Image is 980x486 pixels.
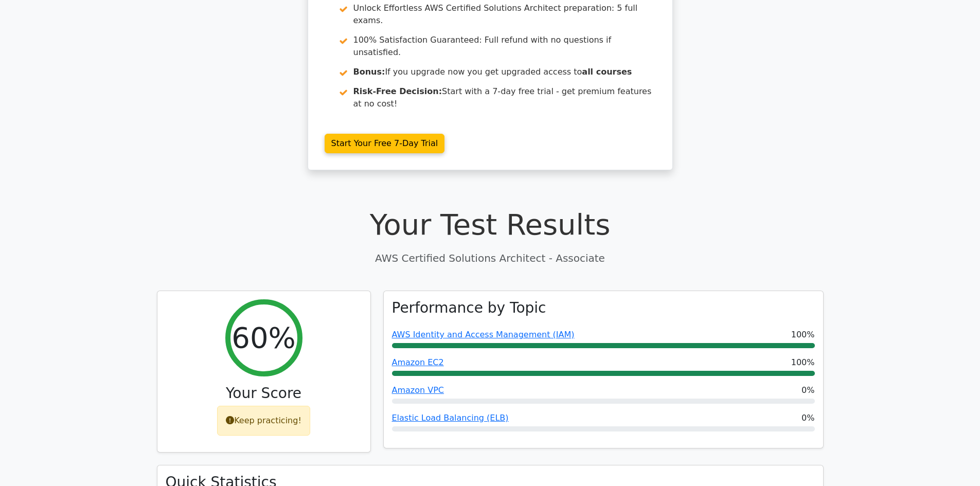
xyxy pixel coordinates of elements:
a: AWS Identity and Access Management (IAM) [392,330,575,339]
a: Amazon EC2 [392,357,444,367]
h1: Your Test Results [157,207,824,242]
span: 100% [791,356,815,369]
p: AWS Certified Solutions Architect - Associate [157,250,824,266]
a: Elastic Load Balancing (ELB) [392,413,509,423]
a: Amazon VPC [392,385,444,395]
h3: Performance by Topic [392,299,546,317]
a: Start Your Free 7-Day Trial [325,134,445,153]
span: 100% [791,329,815,341]
h2: 60% [231,320,295,355]
div: Keep practicing! [217,406,310,436]
span: 0% [801,412,814,424]
span: 0% [801,384,814,397]
h3: Your Score [166,385,362,402]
